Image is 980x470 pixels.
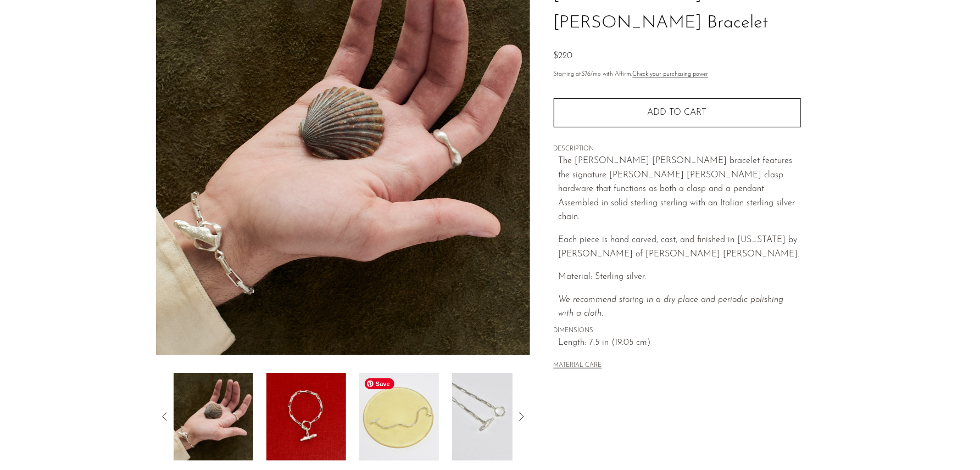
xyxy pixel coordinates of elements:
span: Add to cart [648,108,707,117]
img: Dunton Ellerkamp Bracelet [452,373,532,461]
img: Dunton Ellerkamp Bracelet [174,373,253,461]
span: Length: 7.5 in (19.05 cm) [559,336,801,350]
span: $220 [554,52,573,60]
span: Save [365,378,394,389]
button: Add to cart [554,98,801,127]
p: The [PERSON_NAME] [PERSON_NAME] bracelet features the signature [PERSON_NAME] [PERSON_NAME] clasp... [559,154,801,225]
img: Dunton Ellerkamp Bracelet [359,373,439,461]
a: Check your purchasing power - Learn more about Affirm Financing (opens in modal) [633,71,709,77]
span: DIMENSIONS [554,326,801,336]
img: Dunton Ellerkamp Bracelet [266,373,346,461]
span: $76 [582,71,591,77]
span: DESCRIPTION [554,144,801,154]
p: Material: Sterling silver. [559,270,801,284]
p: Each piece is hand carved, cast, and finished in [US_STATE] by [PERSON_NAME] of [PERSON_NAME] [PE... [559,233,801,261]
p: Starting at /mo with Affirm. [554,70,801,80]
i: We recommend storing in a dry place and periodic polishing with a cloth. [559,295,784,318]
button: MATERIAL CARE [554,362,602,370]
